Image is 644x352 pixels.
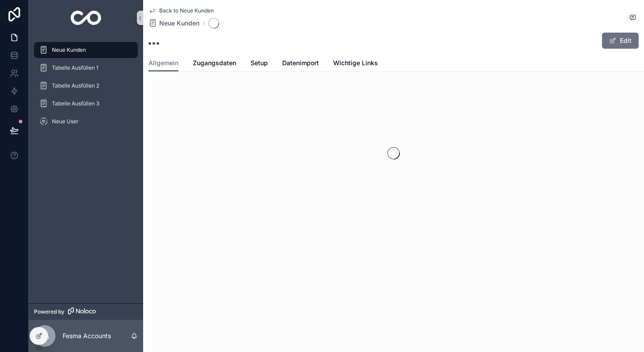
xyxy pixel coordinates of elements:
[602,33,639,49] button: Edit
[34,42,138,58] a: Neue Kunden
[34,308,64,315] span: Powered by
[159,7,214,14] span: Back to Neue Kunden
[193,55,236,73] a: Zugangsdaten
[52,46,86,54] span: Neue Kunden
[159,19,199,28] span: Neue Kunden
[333,55,378,73] a: Wichtige Links
[148,19,199,28] a: Neue Kunden
[52,82,99,89] span: Tabelle Ausfüllen 2
[148,55,178,72] a: Allgemein
[71,11,102,25] img: App logo
[250,59,268,67] span: Setup
[29,303,143,320] a: Powered by
[148,59,178,67] span: Allgemein
[34,96,138,112] a: Tabelle Ausfüllen 3
[333,59,378,67] span: Wichtige Links
[282,55,319,73] a: Datenimport
[52,118,79,125] span: Neue User
[282,59,319,67] span: Datenimport
[250,55,268,73] a: Setup
[52,64,98,71] span: Tabelle Ausfüllen 1
[63,331,111,340] p: Fesma Accounts
[52,100,99,107] span: Tabelle Ausfüllen 3
[148,7,214,14] a: Back to Neue Kunden
[34,78,138,94] a: Tabelle Ausfüllen 2
[193,59,236,67] span: Zugangsdaten
[34,60,138,76] a: Tabelle Ausfüllen 1
[29,36,143,141] div: scrollable content
[34,113,138,130] a: Neue User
